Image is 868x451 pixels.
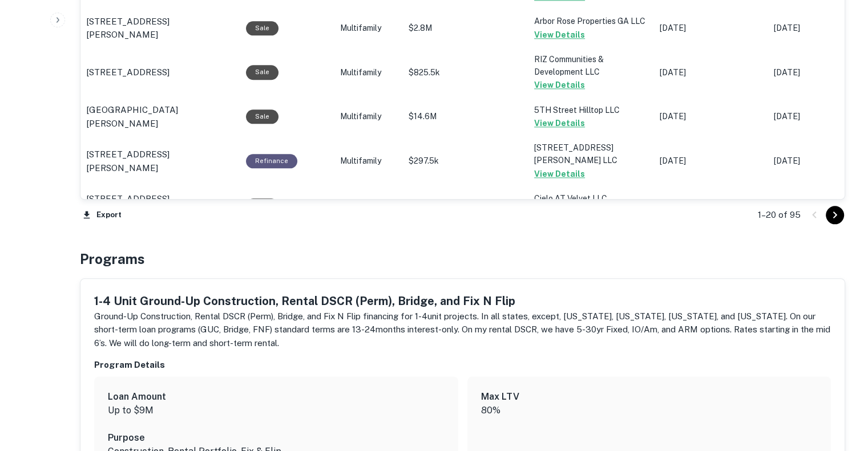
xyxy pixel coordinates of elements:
[246,154,297,168] div: This loan purpose was for refinancing
[534,28,585,42] button: View Details
[86,103,235,130] a: [GEOGRAPHIC_DATA][PERSON_NAME]
[94,310,831,350] p: Ground-Up Construction, Rental DSCR (Perm), Bridge, and Fix N Flip financing for 1-4unit projects...
[660,111,762,123] p: [DATE]
[86,15,235,42] a: [STREET_ADDRESS][PERSON_NAME]
[534,78,585,92] button: View Details
[660,22,762,34] p: [DATE]
[409,155,523,167] p: $297.5k
[481,390,818,404] h6: Max LTV
[534,116,585,130] button: View Details
[811,360,868,415] iframe: Chat Widget
[246,109,278,124] div: Sale
[481,404,818,417] p: 80%
[108,431,445,445] h6: Purpose
[108,390,445,404] h6: Loan Amount
[409,111,523,123] p: $14.6M
[340,67,397,79] p: Multifamily
[108,404,445,417] p: Up to $9M
[340,22,397,34] p: Multifamily
[534,53,648,78] p: RIZ Communities & Development LLC
[80,206,124,224] button: Export
[660,155,762,167] p: [DATE]
[80,249,145,269] h4: Programs
[534,167,585,181] button: View Details
[246,65,278,79] div: Sale
[86,66,235,79] a: [STREET_ADDRESS]
[409,67,523,79] p: $825.5k
[246,198,278,213] div: Sale
[534,104,648,116] p: 5TH Street Hilltop LLC
[86,192,235,219] a: [STREET_ADDRESS][PERSON_NAME]
[826,206,844,224] button: Go to next page
[660,67,762,79] p: [DATE]
[340,155,397,167] p: Multifamily
[246,21,278,35] div: Sale
[340,111,397,123] p: Multifamily
[94,292,831,310] h5: 1-4 Unit Ground-Up Construction, Rental DSCR (Perm), Bridge, and Fix N Flip
[86,148,235,174] a: [STREET_ADDRESS][PERSON_NAME]
[534,15,648,27] p: Arbor Rose Properties GA LLC
[534,192,648,205] p: Cielo AT Velvet LLC
[86,66,169,79] p: [STREET_ADDRESS]
[534,141,648,166] p: [STREET_ADDRESS][PERSON_NAME] LLC
[758,208,801,222] p: 1–20 of 95
[94,359,831,372] h6: Program Details
[409,22,523,34] p: $2.8M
